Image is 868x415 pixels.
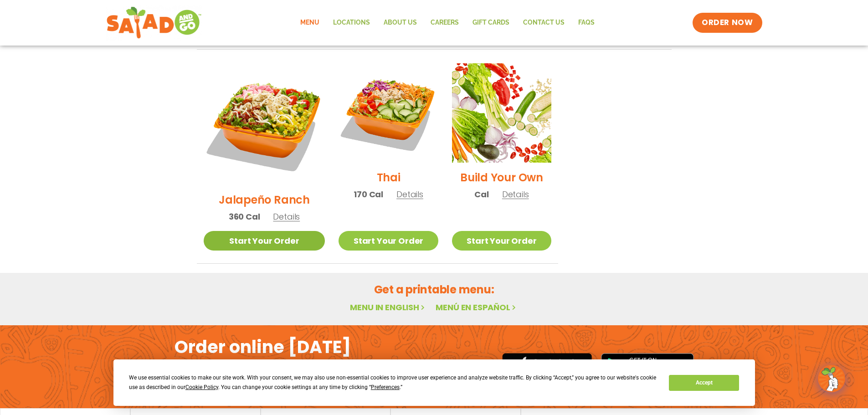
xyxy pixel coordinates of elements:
[424,12,466,33] a: Careers
[377,12,424,33] a: About Us
[326,12,377,33] a: Locations
[129,373,658,392] div: We use essential cookies to make our site work. With your consent, we may also use non-essential ...
[293,12,601,33] nav: Menu
[106,5,202,41] img: new-SAG-logo-768×292
[452,231,551,251] a: Start Your Order
[273,211,300,222] span: Details
[693,13,762,33] a: ORDER NOW
[452,63,551,163] img: Product photo for Build Your Own
[436,302,518,313] a: Menú en español
[229,210,260,223] span: 360 Cal
[377,169,401,185] h2: Thai
[502,189,529,200] span: Details
[219,192,310,208] h2: Jalapeño Ranch
[502,352,592,381] img: appstore
[466,12,516,33] a: GIFT CARDS
[702,17,753,28] span: ORDER NOW
[339,63,438,163] img: Product photo for Thai Salad
[113,359,755,406] div: Cookie Consent Prompt
[474,188,488,200] span: Cal
[601,353,694,380] img: google_play
[293,12,326,33] a: Menu
[571,12,601,33] a: FAQs
[371,384,400,390] span: Preferences
[204,63,325,185] img: Product photo for Jalapeño Ranch Salad
[339,231,438,251] a: Start Your Order
[197,282,672,297] h2: Get a printable menu:
[669,375,739,391] button: Accept
[175,336,351,358] h2: Order online [DATE]
[516,12,571,33] a: Contact Us
[204,231,325,251] a: Start Your Order
[350,302,426,313] a: Menu in English
[819,366,844,391] img: wpChatIcon
[396,189,423,200] span: Details
[460,169,543,185] h2: Build Your Own
[185,384,218,390] span: Cookie Policy
[354,188,383,200] span: 170 Cal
